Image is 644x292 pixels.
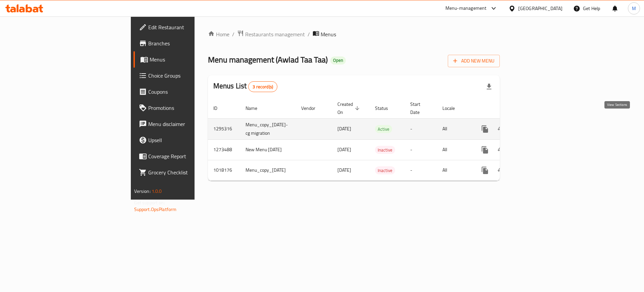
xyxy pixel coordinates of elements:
[442,104,464,112] span: Locale
[410,100,429,116] span: Start Date
[437,118,472,139] td: All
[246,104,266,112] span: Name
[249,84,277,90] span: 3 record(s)
[321,30,336,38] span: Menus
[148,152,233,160] span: Coverage Report
[208,98,547,181] table: enhanced table
[477,142,493,158] button: more
[632,5,636,12] span: M
[493,121,509,137] button: Change Status
[133,148,238,164] a: Coverage Report
[134,187,151,196] span: Version:
[133,132,238,148] a: Upsell
[148,136,233,144] span: Upsell
[148,168,233,176] span: Grocery Checklist
[213,104,226,112] span: ID
[477,162,493,178] button: more
[148,23,233,31] span: Edit Restaurant
[213,81,277,92] h2: Menus List
[337,100,362,116] span: Created On
[208,30,500,39] nav: breadcrumb
[493,142,509,158] button: Change Status
[150,55,233,64] span: Menus
[375,146,395,154] div: Inactive
[134,205,177,214] a: Support.OpsPlatform
[405,139,437,160] td: -
[337,166,351,174] span: [DATE]
[240,139,296,160] td: New Menu [DATE]
[245,30,305,38] span: Restaurants management
[453,57,494,65] span: Add New Menu
[133,68,238,84] a: Choice Groups
[133,100,238,116] a: Promotions
[148,72,233,80] span: Choice Groups
[240,160,296,180] td: Menu_copy_[DATE]
[375,125,392,133] span: Active
[133,164,238,180] a: Grocery Checklist
[437,139,472,160] td: All
[375,167,395,174] span: Inactive
[133,116,238,132] a: Menu disclaimer
[134,198,165,207] span: Get support on:
[375,146,395,154] span: Inactive
[308,30,310,38] li: /
[133,84,238,100] a: Coupons
[437,160,472,180] td: All
[445,4,487,12] div: Menu-management
[133,51,238,68] a: Menus
[375,104,397,112] span: Status
[477,121,493,137] button: more
[481,79,497,95] div: Export file
[148,39,233,47] span: Branches
[330,56,346,65] div: Open
[405,118,437,139] td: -
[337,124,351,133] span: [DATE]
[208,52,328,67] span: Menu management ( Awlad Taa Taa )
[518,5,562,12] div: [GEOGRAPHIC_DATA]
[375,166,395,174] div: Inactive
[148,120,233,128] span: Menu disclaimer
[493,162,509,178] button: Change Status
[248,81,277,92] div: Total records count
[405,160,437,180] td: -
[448,55,500,67] button: Add New Menu
[330,57,346,63] span: Open
[133,35,238,51] a: Branches
[237,30,305,39] a: Restaurants management
[472,98,547,119] th: Actions
[148,104,233,112] span: Promotions
[148,88,233,96] span: Coupons
[240,118,296,139] td: Menu_copy_[DATE]-cg migration
[301,104,324,112] span: Vendor
[133,19,238,35] a: Edit Restaurant
[337,145,351,154] span: [DATE]
[152,187,162,196] span: 1.0.0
